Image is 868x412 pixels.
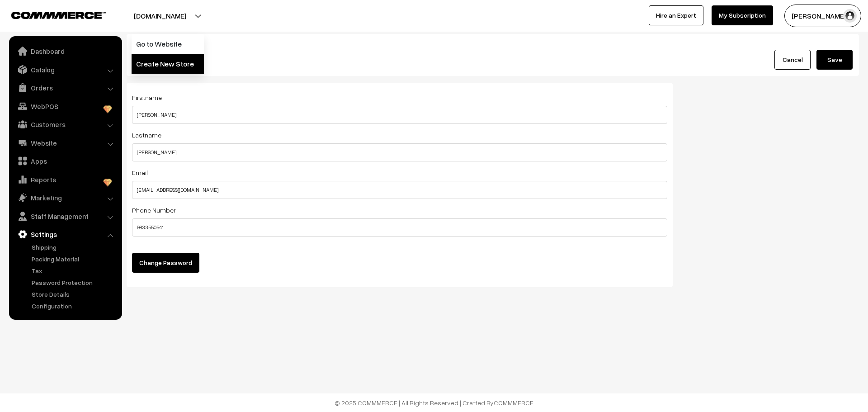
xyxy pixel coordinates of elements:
[11,43,119,59] a: Dashboard
[11,153,119,169] a: Apps
[102,5,218,27] button: [DOMAIN_NAME]
[132,181,667,199] input: Email
[132,143,667,161] input: First Name
[132,130,161,140] label: Lastname
[816,50,853,70] button: Save
[132,106,667,124] input: First Name
[29,254,119,264] a: Packing Material
[11,9,90,20] a: COMMMERCE
[132,54,204,74] a: Create New Store
[11,189,119,206] a: Marketing
[132,168,148,177] label: Email
[843,9,857,23] img: user
[29,242,119,252] a: Shipping
[29,278,119,287] a: Password Protection
[784,5,861,27] button: [PERSON_NAME] …
[132,205,176,215] label: Phone Number
[649,5,703,25] a: Hire an Expert
[774,50,811,70] a: Cancel
[11,12,106,19] img: COMMMERCE
[29,301,119,311] a: Configuration
[11,116,119,133] a: Customers
[11,98,119,114] a: WebPOS
[11,208,119,224] a: Staff Management
[712,5,773,25] a: My Subscription
[132,218,667,237] input: Phone Number
[11,80,119,96] a: Orders
[133,40,853,50] div: /
[494,399,533,407] a: COMMMERCE
[132,34,204,54] a: Go to Website
[132,93,162,102] label: Firstname
[133,52,486,66] h2: My Profile
[11,171,119,188] a: Reports
[29,289,119,299] a: Store Details
[132,253,199,273] button: Change Password
[11,62,119,78] a: Catalog
[11,226,119,242] a: Settings
[29,266,119,275] a: Tax
[11,135,119,151] a: Website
